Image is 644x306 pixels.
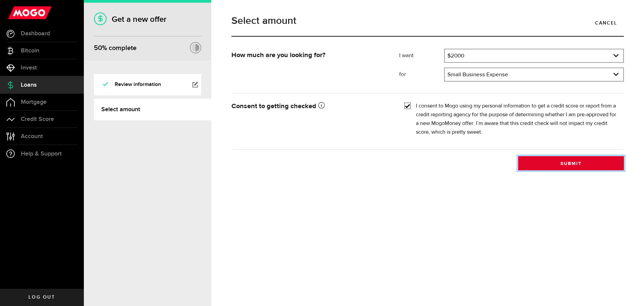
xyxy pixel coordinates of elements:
[518,156,624,170] button: Submit
[94,44,102,52] span: 50
[29,295,55,300] span: Log out
[21,48,39,54] span: Bitcoin
[231,52,325,58] strong: How much are you looking for?
[588,16,624,30] a: Cancel
[231,103,325,110] strong: Consent to getting checked
[21,65,37,71] span: Invest
[399,71,444,79] label: for
[445,68,623,81] a: expand select
[21,116,54,122] span: Credit Score
[94,14,201,24] h1: Get a new offer
[21,99,47,105] span: Mortgage
[94,99,211,120] a: Select amount
[21,82,37,88] span: Loans
[94,42,137,54] div: % complete
[399,52,444,60] label: I want
[5,3,25,23] button: Open LiveChat chat widget
[94,74,201,95] a: Review information
[445,49,623,62] a: expand select
[231,16,624,26] h1: Select amount
[416,102,619,137] label: I consent to Mogo using my personal information to get a credit score or report from a credit rep...
[21,133,43,139] span: Account
[21,151,62,157] span: Help & Support
[404,102,411,108] input: I consent to Mogo using my personal information to get a credit score or report from a credit rep...
[21,31,50,37] span: Dashboard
